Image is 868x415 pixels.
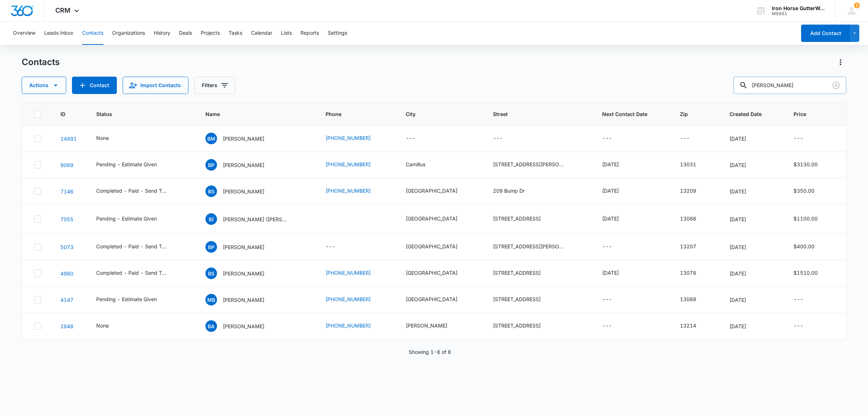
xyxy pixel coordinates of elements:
[493,187,525,194] div: 209 Bump Dr
[729,322,776,330] div: [DATE]
[680,215,709,223] div: Zip - 13066 - Select to Edit Field
[793,134,816,143] div: Price - - Select to Edit Field
[602,187,632,196] div: Next Contact Date - 1665360000 - Select to Edit Field
[205,185,277,197] div: Name - Bernard Stolusky - Select to Edit Field
[325,187,384,196] div: Phone - (315) 635-5417 - Select to Edit Field
[60,270,73,277] a: Navigate to contact details page for Bernard Sutton
[493,187,538,196] div: Street - 209 Bump Dr - Select to Edit Field
[793,243,827,251] div: Price - 400 - Select to Edit Field
[82,22,103,45] button: Contacts
[793,295,816,304] div: Price - - Select to Edit Field
[96,243,169,250] div: Completed - Paid - Send TY Email
[493,243,565,250] div: [STREET_ADDRESS][PERSON_NAME]
[223,161,264,169] p: [PERSON_NAME]
[793,161,831,169] div: Price - 3130 - Select to Edit Field
[680,134,690,143] div: ---
[680,243,696,250] div: 13207
[493,243,578,251] div: Street - 648 Stinard Ave - Select to Edit Field
[96,134,122,143] div: Status - None - Select to Edit Field
[406,322,447,329] div: [PERSON_NAME]
[602,243,612,251] div: ---
[602,295,612,304] div: ---
[493,295,541,303] div: [STREET_ADDRESS]
[493,161,578,169] div: Street - 124 Thornton Circle North - Select to Edit Field
[602,110,652,118] span: Next Contact Date
[406,215,458,222] div: [GEOGRAPHIC_DATA]
[493,110,574,118] span: Street
[602,187,619,194] div: [DATE]
[793,215,818,223] div: $1100.00
[729,243,776,251] div: [DATE]
[680,161,696,168] div: 13031
[793,187,814,196] div: $350.00
[205,133,277,144] div: Name - Bernard McGraw - Select to Edit Field
[325,243,335,251] div: ---
[281,22,292,45] button: Lists
[406,295,458,303] div: [GEOGRAPHIC_DATA]
[793,269,831,278] div: Price - 1510 - Select to Edit Field
[325,187,371,194] a: [PHONE_NUMBER]
[602,269,632,278] div: Next Contact Date - 1621209600 - Select to Edit Field
[729,215,776,223] div: [DATE]
[205,241,277,253] div: Name - Bernard Petit - Select to Edit Field
[96,295,157,303] div: Pending - Estimate Given
[680,161,709,169] div: Zip - 13031 - Select to Edit Field
[602,134,612,143] div: ---
[223,215,288,223] p: [PERSON_NAME] ([PERSON_NAME]) [PERSON_NAME]
[55,7,71,14] span: CRM
[123,77,188,94] button: Import Contacts
[325,134,384,143] div: Phone - (315) 699-2402 - Select to Edit Field
[96,215,170,223] div: Status - Pending - Estimate Given - Select to Edit Field
[801,25,850,42] button: Add Contact
[406,243,471,251] div: City - Syracuse - Select to Edit Field
[602,215,619,222] div: [DATE]
[205,159,277,171] div: Name - Bernard Potash - Select to Edit Field
[729,296,776,304] div: [DATE]
[406,161,425,168] div: Camillus
[194,77,235,94] button: Filters
[793,243,814,251] div: $400.00
[60,216,73,222] a: Navigate to contact details page for Bernard (Nick) Raasch
[680,269,696,277] div: 13078
[493,215,541,222] div: [STREET_ADDRESS]
[301,22,319,45] button: Reports
[205,294,277,305] div: Name - Mike Bernardi - Select to Edit Field
[729,270,776,277] div: [DATE]
[60,188,73,194] a: Navigate to contact details page for Bernard Stolusky
[96,215,157,222] div: Pending - Estimate Given
[830,80,842,91] button: Clear
[602,269,619,277] div: [DATE]
[325,161,384,169] div: Phone - (315) 559-4693 - Select to Edit Field
[406,134,416,143] div: ---
[179,22,192,45] button: Deals
[680,322,696,329] div: 13214
[325,269,371,277] a: [PHONE_NUMBER]
[328,22,347,45] button: Settings
[96,187,169,194] div: Completed - Paid - Send TY Email
[602,295,625,304] div: Next Contact Date - - Select to Edit Field
[13,22,35,45] button: Overview
[602,322,612,330] div: ---
[60,297,73,303] a: Navigate to contact details page for Mike Bernardi
[325,322,371,329] a: [PHONE_NUMBER]
[205,268,277,279] div: Name - Bernard Sutton - Select to Edit Field
[205,213,301,225] div: Name - Bernard (Nick) Raasch - Select to Edit Field
[223,296,264,304] p: [PERSON_NAME]
[60,244,73,250] a: Navigate to contact details page for Bernard Petit
[493,215,554,223] div: Street - 7112 Thorntree Hill Dr - Select to Edit Field
[854,3,860,8] div: notifications count
[223,135,264,142] p: [PERSON_NAME]
[854,3,860,8] span: 5
[96,161,157,168] div: Pending - Estimate Given
[22,57,60,68] h1: Contacts
[205,294,217,305] span: MB
[96,134,109,142] div: None
[223,270,264,277] p: [PERSON_NAME]
[493,134,503,143] div: ---
[96,269,169,277] div: Completed - Paid - Send TY Email
[793,134,803,143] div: ---
[223,243,264,251] p: [PERSON_NAME]
[325,218,339,226] div: Phone - (315) 450-1901 (315) 450-1901 - Select to Edit Field
[325,161,371,168] a: [PHONE_NUMBER]
[729,135,776,142] div: [DATE]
